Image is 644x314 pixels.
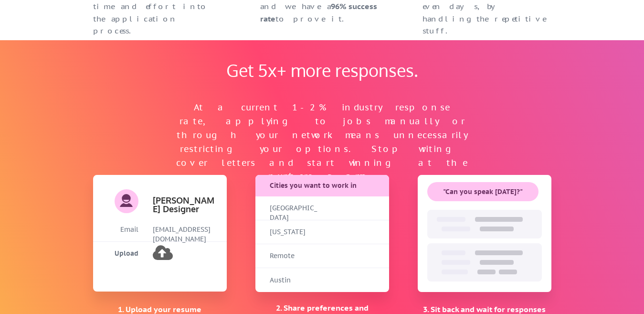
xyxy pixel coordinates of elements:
div: Get 5x+ more responses. [217,60,427,80]
div: At a current 1-2% industry response rate, applying to jobs manually or through your network means... [174,101,470,184]
div: [PERSON_NAME] Designer [153,196,215,213]
div: [US_STATE] [270,227,317,237]
div: "Can you speak [DATE]?" [427,187,538,197]
div: [EMAIL_ADDRESS][DOMAIN_NAME] [153,225,217,244]
div: Remote [270,251,317,261]
strong: 96% success rate [260,1,379,23]
div: Upload [93,249,138,259]
div: [GEOGRAPHIC_DATA] [270,204,317,222]
div: Austin [270,276,317,285]
div: Email [93,225,138,235]
div: Cities you want to work in [270,181,376,191]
